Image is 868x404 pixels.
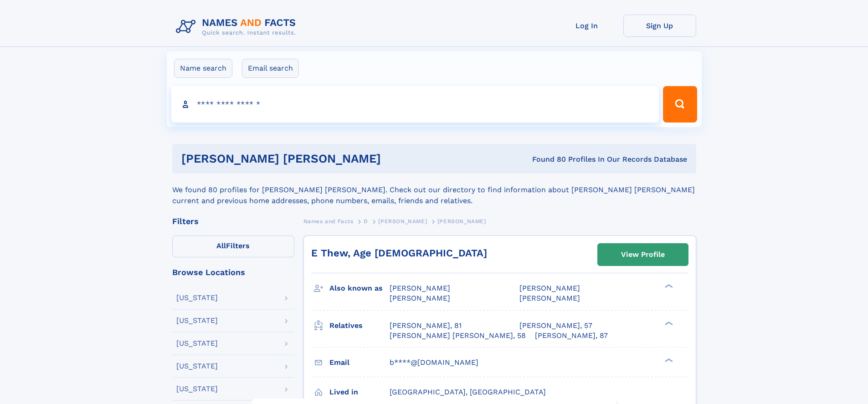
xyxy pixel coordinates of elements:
[598,244,688,266] a: View Profile
[663,357,673,363] div: ❯
[378,218,427,225] span: [PERSON_NAME]
[390,331,526,341] a: [PERSON_NAME] [PERSON_NAME], 58
[172,174,696,206] div: We found 80 profiles for [PERSON_NAME] [PERSON_NAME]. Check out our directory to find information...
[329,355,390,370] h3: Email
[172,217,294,225] div: Filters
[457,154,687,164] div: Found 80 Profiles In Our Records Database
[176,385,218,393] div: [US_STATE]
[329,281,390,296] h3: Also known as
[621,244,665,265] div: View Profile
[176,317,218,324] div: [US_STATE]
[329,318,390,333] h3: Relatives
[176,294,218,302] div: [US_STATE]
[663,283,673,289] div: ❯
[437,218,486,225] span: [PERSON_NAME]
[176,363,218,370] div: [US_STATE]
[172,268,294,276] div: Browse Locations
[623,15,696,37] a: Sign Up
[216,241,226,250] span: All
[535,331,608,341] a: [PERSON_NAME], 87
[519,321,592,331] a: [PERSON_NAME], 57
[663,320,673,326] div: ❯
[176,340,218,347] div: [US_STATE]
[390,321,462,331] a: [PERSON_NAME], 81
[329,384,390,400] h3: Lived in
[378,215,427,227] a: [PERSON_NAME]
[364,215,368,227] a: D
[172,235,294,257] label: Filters
[390,388,546,396] span: [GEOGRAPHIC_DATA], [GEOGRAPHIC_DATA]
[174,59,232,78] label: Name search
[519,294,580,302] span: [PERSON_NAME]
[311,247,487,259] a: E Thew, Age [DEMOGRAPHIC_DATA]
[172,15,303,39] img: Logo Names and Facts
[181,153,457,164] h1: [PERSON_NAME] [PERSON_NAME]
[550,15,623,37] a: Log In
[364,218,368,225] span: D
[171,86,659,123] input: search input
[390,294,450,302] span: [PERSON_NAME]
[303,215,354,227] a: Names and Facts
[390,284,450,292] span: [PERSON_NAME]
[242,59,299,78] label: Email search
[663,86,697,123] button: Search Button
[519,284,580,292] span: [PERSON_NAME]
